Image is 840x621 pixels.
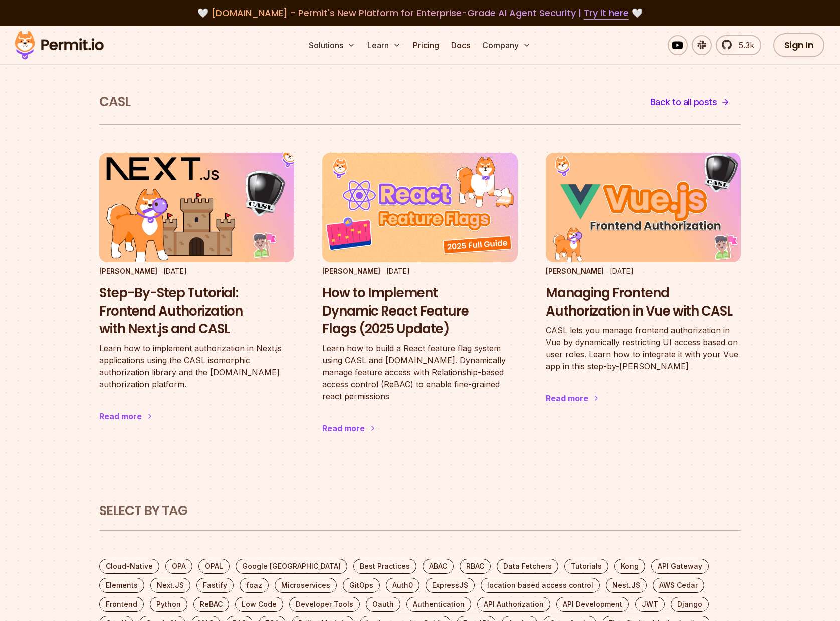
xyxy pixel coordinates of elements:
[447,35,474,55] a: Docs
[99,597,144,612] a: Frontend
[651,559,709,574] a: API Gateway
[366,597,400,612] a: Oauth
[546,324,741,372] p: CASL lets you manage frontend authorization in Vue by dynamically restricting UI access based on ...
[322,342,517,402] p: Learn how to build a React feature flag system using CASL and [DOMAIN_NAME]. Dynamically manage f...
[99,93,130,111] h1: CASL
[363,35,405,55] button: Learn
[165,559,192,574] a: OPA
[639,90,741,114] a: Back to all posts
[289,597,360,612] a: Developer Tools
[322,153,517,262] img: How to Implement Dynamic React Feature Flags (2025 Update)
[99,266,157,276] p: [PERSON_NAME]
[584,7,629,20] a: Try it here
[610,267,634,275] time: [DATE]
[671,597,709,612] a: Django
[196,578,234,593] a: Fastify
[653,578,704,593] a: AWS Cedar
[650,95,717,109] span: Back to all posts
[99,284,294,338] h3: Step-By-Step Tutorial: Frontend Authorization with Next.js and CASL
[24,6,816,20] div: 🤍 🤍
[546,153,741,262] img: Managing Frontend Authorization in Vue with CASL
[556,597,629,612] a: API Development
[99,502,741,520] h2: Select by Tag
[235,597,283,612] a: Low Code
[386,578,419,593] a: Auth0
[211,7,629,19] span: [DOMAIN_NAME] - Permit's New Platform for Enterprise-Grade AI Agent Security |
[546,153,741,425] a: Managing Frontend Authorization in Vue with CASL[PERSON_NAME][DATE]Managing Frontend Authorizatio...
[546,284,741,321] h3: Managing Frontend Authorization in Vue with CASL
[409,35,443,55] a: Pricing
[275,578,337,593] a: Microservices
[546,392,588,404] div: Read more
[546,266,604,276] p: [PERSON_NAME]
[606,578,647,593] a: Nest.JS
[99,153,294,262] img: Step-By-Step Tutorial: Frontend Authorization with Next.js and CASL
[460,559,491,574] a: RBAC
[322,284,517,338] h3: How to Implement Dynamic React Feature Flags (2025 Update)
[406,597,471,612] a: Authentication
[305,35,359,55] button: Solutions
[426,578,475,593] a: ExpressJS
[322,266,380,276] p: [PERSON_NAME]
[564,559,608,574] a: Tutorials
[773,33,825,57] a: Sign In
[150,578,190,593] a: Next.JS
[614,559,645,574] a: Kong
[423,559,454,574] a: ABAC
[322,422,365,434] div: Read more
[353,559,416,574] a: Best Practices
[477,597,550,612] a: API Authorization
[343,578,380,593] a: GitOps
[163,267,187,275] time: [DATE]
[99,559,159,574] a: Cloud-Native
[193,597,229,612] a: ReBAC
[386,267,410,275] time: [DATE]
[236,559,347,574] a: Google [GEOGRAPHIC_DATA]
[99,342,294,390] p: Learn how to implement authorization in Next.js applications using the CASL isomorphic authorizat...
[478,35,535,55] button: Company
[99,153,294,442] a: Step-By-Step Tutorial: Frontend Authorization with Next.js and CASL[PERSON_NAME][DATE]Step-By-Ste...
[716,35,761,55] a: 5.3k
[10,28,108,62] img: Permit logo
[99,410,142,422] div: Read more
[481,578,600,593] a: location based access control
[497,559,558,574] a: Data Fetchers
[150,597,187,612] a: Python
[635,597,665,612] a: JWT
[322,153,517,454] a: How to Implement Dynamic React Feature Flags (2025 Update)[PERSON_NAME][DATE]How to Implement Dyn...
[99,578,144,593] a: Elements
[198,559,230,574] a: OPAL
[733,39,754,51] span: 5.3k
[240,578,269,593] a: foaz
